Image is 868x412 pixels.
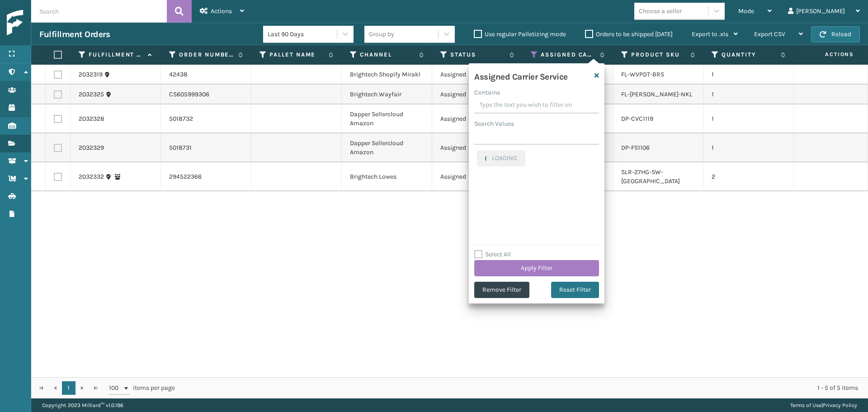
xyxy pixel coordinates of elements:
[432,104,523,133] td: Assigned
[342,162,432,191] td: Brightech Lowes
[432,133,523,162] td: Assigned
[161,104,251,133] td: 5018732
[39,29,110,40] h3: Fulfillment Orders
[797,47,859,62] span: Actions
[474,88,500,97] label: Contains
[79,114,104,123] a: 2032328
[477,150,525,166] button: LOADING
[432,65,523,85] td: Assigned
[621,71,664,78] a: FL-WVPDT-BRS
[790,402,821,408] a: Terms of Use
[450,51,505,59] label: Status
[474,69,568,82] h4: Assigned Carrier Service
[432,162,523,191] td: Assigned
[432,85,523,104] td: Assigned
[474,251,511,258] label: Select All
[79,143,104,152] a: 2032329
[369,29,394,39] div: Group by
[692,30,728,38] span: Export to .xls
[790,398,857,412] div: |
[342,65,432,85] td: Brightech Shopify Mirakl
[79,172,104,181] a: 2032332
[179,51,234,59] label: Order Number
[7,10,88,36] img: logo
[109,381,175,395] span: items per page
[360,51,415,59] label: Channel
[621,90,693,98] a: FL-[PERSON_NAME]-NKL
[161,85,251,104] td: CS605999306
[703,162,794,191] td: 2
[79,70,103,79] a: 2032319
[474,282,529,298] button: Remove Filter
[89,51,143,59] label: Fulfillment Order Id
[639,6,682,16] div: Choose a seller
[161,133,251,162] td: 5018731
[42,398,123,412] p: Copyright 2023 Milliard™ v 1.0.186
[621,144,650,152] a: DP-FS1106
[823,402,857,408] a: Privacy Policy
[474,260,599,276] button: Apply Filter
[754,30,785,38] span: Export CSV
[703,85,794,104] td: 1
[703,104,794,133] td: 1
[109,384,123,393] span: 100
[268,29,338,39] div: Last 90 Days
[161,65,251,85] td: 42438
[703,65,794,85] td: 1
[703,133,794,162] td: 1
[474,97,599,114] input: Type the text you wish to filter on
[188,384,858,393] div: 1 - 5 of 5 items
[811,26,860,43] button: Reload
[161,162,251,191] td: 294522366
[474,30,566,38] label: Use regular Palletizing mode
[342,133,432,162] td: Dapper Sellercloud Amazon
[738,7,754,15] span: Mode
[621,168,680,185] a: SLR-27HG-SW-[GEOGRAPHIC_DATA]
[585,30,673,38] label: Orders to be shipped [DATE]
[342,104,432,133] td: Dapper Sellercloud Amazon
[621,115,653,123] a: DP-CVC1119
[342,85,432,104] td: Brightech Wayfair
[541,51,595,59] label: Assigned Carrier Service
[62,381,75,395] a: 1
[79,90,104,99] a: 2032325
[551,282,599,298] button: Reset Filter
[631,51,686,59] label: Product SKU
[269,51,324,59] label: Pallet Name
[211,7,232,15] span: Actions
[474,119,514,128] label: Search Values
[722,51,776,59] label: Quantity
